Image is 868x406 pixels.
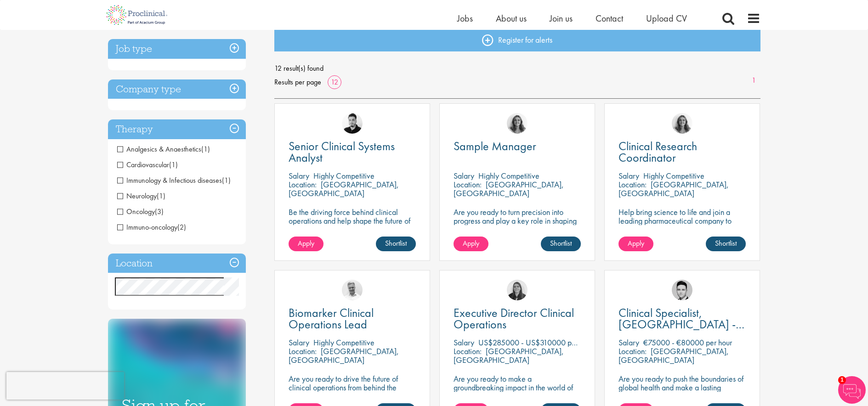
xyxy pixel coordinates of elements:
a: 1 [747,75,760,86]
span: Apply [463,238,479,248]
p: €75000 - €80000 per hour [643,337,732,348]
iframe: reCAPTCHA [6,372,124,400]
span: Cardiovascular [117,160,169,169]
span: Salary [454,170,474,181]
a: 12 [328,77,341,87]
a: Shortlist [376,237,416,251]
span: Immuno-oncology [117,222,177,232]
a: Jobs [457,12,473,24]
span: Biomarker Clinical Operations Lead [289,305,374,332]
p: Help bring science to life and join a leading pharmaceutical company to play a key role in delive... [618,208,746,251]
a: Senior Clinical Systems Analyst [289,141,416,164]
span: Location: [618,179,647,190]
span: Location: [454,179,482,190]
p: [GEOGRAPHIC_DATA], [GEOGRAPHIC_DATA] [454,179,564,198]
a: Shortlist [706,237,746,251]
img: Anderson Maldonado [342,113,363,134]
a: Register for alerts [274,28,760,51]
a: Apply [454,237,488,251]
span: Oncology [117,207,164,216]
p: Highly Competitive [478,170,539,181]
span: Analgesics & Anaesthetics [117,144,201,154]
a: Shortlist [541,237,581,251]
span: Location: [289,346,317,356]
span: Executive Director Clinical Operations [454,305,574,332]
p: Highly Competitive [643,170,704,181]
a: Upload CV [646,12,687,24]
span: (2) [177,222,186,232]
a: Apply [289,237,323,251]
span: Results per page [274,75,321,89]
a: Executive Director Clinical Operations [454,307,581,330]
span: Immunology & Infectious diseases [117,175,222,185]
a: Clinical Specialist, [GEOGRAPHIC_DATA] - Cardiac [618,307,746,330]
img: Jackie Cerchio [672,113,692,134]
p: Be the driving force behind clinical operations and help shape the future of pharma innovation. [289,208,416,234]
span: (1) [201,144,210,154]
img: Chatbot [838,376,866,404]
span: Senior Clinical Systems Analyst [289,138,395,165]
img: Joshua Bye [342,280,363,300]
span: Oncology [117,207,155,216]
h3: Company type [108,79,246,99]
p: [GEOGRAPHIC_DATA], [GEOGRAPHIC_DATA] [454,346,564,365]
p: [GEOGRAPHIC_DATA], [GEOGRAPHIC_DATA] [618,179,729,198]
span: Clinical Research Coordinator [618,138,697,165]
img: Connor Lynes [672,280,692,300]
span: 12 result(s) found [274,62,760,75]
a: Apply [618,237,653,251]
span: 1 [838,376,846,384]
span: Salary [289,170,309,181]
img: Jackie Cerchio [507,113,528,134]
h3: Therapy [108,119,246,139]
p: [GEOGRAPHIC_DATA], [GEOGRAPHIC_DATA] [289,346,399,365]
span: Clinical Specialist, [GEOGRAPHIC_DATA] - Cardiac [618,305,744,344]
a: Contact [596,12,623,24]
h3: Location [108,254,246,273]
h3: Job type [108,39,246,59]
p: Highly Competitive [313,170,374,181]
span: (1) [169,160,178,169]
span: Apply [298,238,314,248]
span: (1) [222,175,231,185]
span: Salary [618,337,639,348]
span: Location: [289,179,317,190]
a: Biomarker Clinical Operations Lead [289,307,416,330]
span: Sample Manager [454,138,536,154]
span: Immuno-oncology [117,222,186,232]
span: (3) [155,207,164,216]
a: Join us [550,12,573,24]
span: (1) [157,191,165,201]
a: Sample Manager [454,141,581,152]
span: Neurology [117,191,165,201]
span: Salary [454,337,474,348]
p: US$285000 - US$310000 per annum [478,337,601,348]
p: [GEOGRAPHIC_DATA], [GEOGRAPHIC_DATA] [618,346,729,365]
a: Clinical Research Coordinator [618,141,746,164]
span: Apply [628,238,644,248]
span: Immunology & Infectious diseases [117,175,231,185]
span: Salary [618,170,639,181]
span: Neurology [117,191,157,201]
p: Highly Competitive [313,337,374,348]
span: Analgesics & Anaesthetics [117,144,210,154]
span: Cardiovascular [117,160,178,169]
span: Location: [454,346,482,356]
img: Ciara Noble [507,280,528,300]
span: Salary [289,337,309,348]
a: About us [496,12,527,24]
